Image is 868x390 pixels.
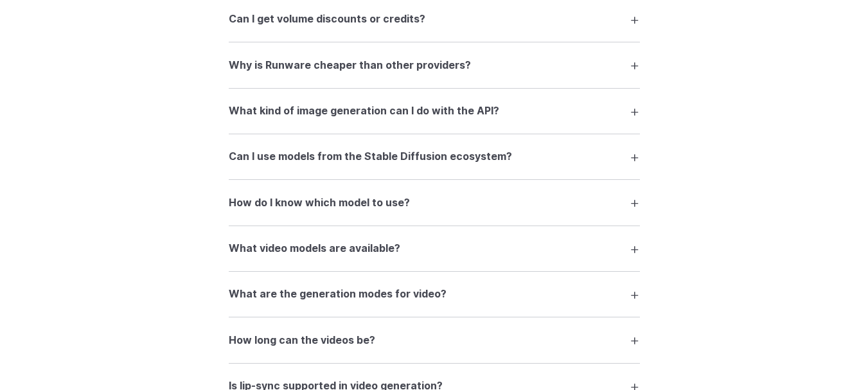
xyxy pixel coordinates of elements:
summary: What are the generation modes for video? [229,282,640,306]
h3: Can I get volume discounts or credits? [229,11,425,28]
h3: How long can the videos be? [229,332,375,349]
summary: Why is Runware cheaper than other providers? [229,53,640,77]
summary: How do I know which model to use? [229,190,640,215]
summary: Can I use models from the Stable Diffusion ecosystem? [229,145,640,169]
h3: What are the generation modes for video? [229,286,447,303]
summary: Can I get volume discounts or credits? [229,7,640,31]
h3: Why is Runware cheaper than other providers? [229,57,471,74]
summary: What video models are available? [229,236,640,261]
summary: How long can the videos be? [229,328,640,352]
h3: Can I use models from the Stable Diffusion ecosystem? [229,148,512,165]
h3: What video models are available? [229,240,400,257]
summary: What kind of image generation can I do with the API? [229,99,640,123]
h3: How do I know which model to use? [229,195,410,211]
h3: What kind of image generation can I do with the API? [229,103,499,120]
